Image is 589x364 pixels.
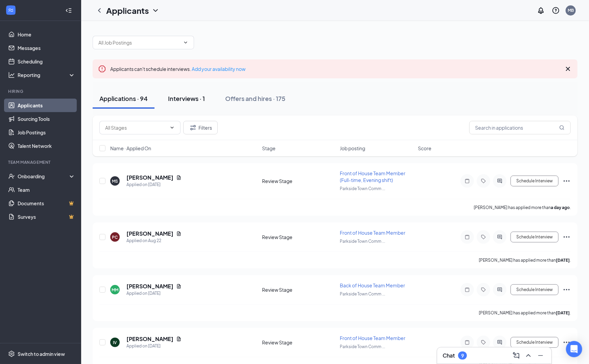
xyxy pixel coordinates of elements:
[112,234,118,240] div: PC
[99,94,148,103] div: Applications · 94
[479,287,488,292] svg: Tag
[262,339,336,346] div: Review Stage
[563,286,571,294] svg: Ellipses
[469,121,571,134] input: Search in applications
[511,284,559,295] button: Schedule Interview
[98,65,106,73] svg: Error
[340,344,385,349] span: Parkside Town Comm ...
[537,352,545,360] svg: Minimize
[18,28,75,41] a: Home
[18,197,75,210] a: DocumentsCrown
[418,145,431,152] span: Score
[511,176,559,186] button: Schedule Interview
[496,287,504,292] svg: ActiveChat
[262,234,336,240] div: Review Stage
[126,230,173,237] h5: [PERSON_NAME]
[112,287,118,293] div: MM
[95,6,103,15] svg: ChevronLeft
[8,88,74,94] div: Hiring
[225,94,285,103] div: Offers and hires · 175
[340,145,366,152] span: Job posting
[537,6,545,15] svg: Notifications
[8,72,15,78] svg: Analysis
[176,175,182,180] svg: Document
[524,352,533,360] svg: ChevronUp
[126,181,182,188] div: Applied on [DATE]
[126,290,182,297] div: Applied on [DATE]
[340,335,406,341] span: Front of House Team Member
[479,234,488,240] svg: Tag
[479,257,571,263] p: [PERSON_NAME] has applied more than .
[496,178,504,184] svg: ActiveChat
[551,205,570,210] b: a day ago
[563,338,571,346] svg: Ellipses
[262,145,276,152] span: Stage
[105,124,167,131] input: All Stages
[461,353,464,359] div: 9
[262,178,336,184] div: Review Stage
[563,177,571,185] svg: Ellipses
[18,183,75,197] a: Team
[126,343,182,349] div: Applied on [DATE]
[18,41,75,55] a: Messages
[151,6,160,15] svg: ChevronDown
[18,72,76,78] div: Reporting
[8,350,15,357] svg: Settings
[18,126,75,139] a: Job Postings
[8,173,15,180] svg: UserCheck
[479,310,571,316] p: [PERSON_NAME] has applied more than .
[479,178,488,184] svg: Tag
[126,174,173,181] h5: [PERSON_NAME]
[18,350,65,357] div: Switch to admin view
[512,352,520,360] svg: ComposeMessage
[106,5,149,16] h1: Applicants
[18,99,75,112] a: Applicants
[113,340,117,345] div: IV
[189,124,197,132] svg: Filter
[559,125,565,130] svg: MagnifyingGlass
[340,170,406,183] span: Front of House Team Member (Full-time, Evening shift)
[18,210,75,224] a: SurveysCrown
[8,159,74,165] div: Team Management
[443,352,455,359] h3: Chat
[340,230,406,236] span: Front of House Team Member
[18,173,70,180] div: Onboarding
[496,340,504,345] svg: ActiveChat
[183,40,188,45] svg: ChevronDown
[523,350,534,361] button: ChevronUp
[262,286,336,293] div: Review Stage
[168,94,205,103] div: Interviews · 1
[556,310,570,315] b: [DATE]
[18,55,75,68] a: Scheduling
[126,335,173,343] h5: [PERSON_NAME]
[535,350,546,361] button: Minimize
[496,234,504,240] svg: ActiveChat
[511,232,559,242] button: Schedule Interview
[112,178,118,184] div: MS
[463,340,471,345] svg: Note
[474,205,571,210] p: [PERSON_NAME] has applied more than .
[126,283,173,290] h5: [PERSON_NAME]
[568,7,574,13] div: MB
[126,237,182,244] div: Applied on Aug 22
[18,139,75,153] a: Talent Network
[340,291,385,296] span: Parkside Town Comm ...
[340,282,405,288] span: Back of House Team Member
[463,287,471,292] svg: Note
[7,7,14,14] svg: WorkstreamLogo
[176,231,182,236] svg: Document
[192,66,245,72] a: Add your availability now
[564,65,572,73] svg: Cross
[176,284,182,289] svg: Document
[556,258,570,263] b: [DATE]
[463,234,471,240] svg: Note
[183,121,218,134] button: Filter Filters
[98,39,180,46] input: All Job Postings
[563,233,571,241] svg: Ellipses
[552,6,560,15] svg: QuestionInfo
[176,336,182,342] svg: Document
[18,112,75,126] a: Sourcing Tools
[169,125,175,130] svg: ChevronDown
[340,186,385,191] span: Parkside Town Comm ...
